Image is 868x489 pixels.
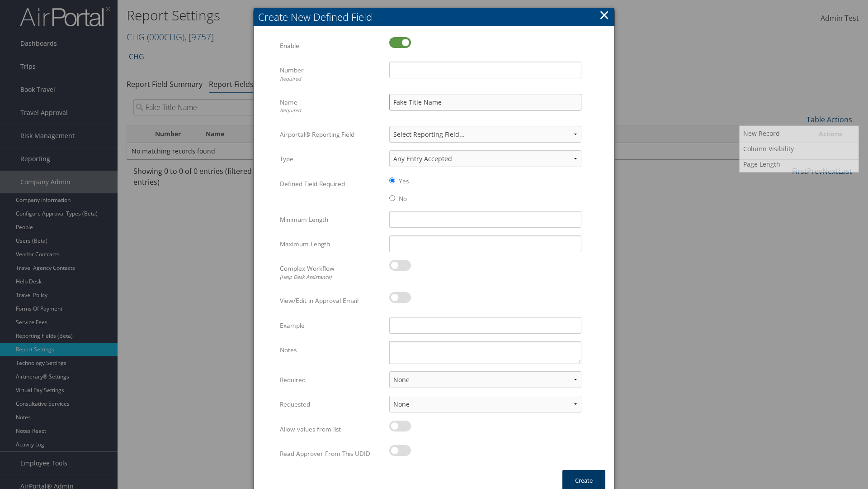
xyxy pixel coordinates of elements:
[258,10,614,24] div: Create New Defined Field
[280,150,382,168] label: Type
[280,292,382,309] label: View/Edit in Approval Email
[280,445,382,462] label: Read Approver From This UDID
[280,126,382,143] label: Airportal® Reporting Field
[740,157,859,172] a: Page Length
[280,94,382,119] label: Name
[280,341,382,359] label: Notes
[280,211,382,228] label: Minimum Length
[280,317,382,334] label: Example
[280,75,382,83] div: Required
[280,396,382,413] label: Requested
[280,273,382,281] div: (Help Desk Assistance)
[399,177,409,186] label: Yes
[740,126,859,141] a: New Record
[280,260,382,285] label: Complex Workflow
[740,141,859,157] a: Column Visibility
[280,62,382,86] label: Number
[280,371,382,388] label: Required
[280,175,382,192] label: Defined Field Required
[280,235,382,253] label: Maximum Length
[280,37,382,54] label: Enable
[399,194,407,203] label: No
[280,421,382,438] label: Allow values from list
[280,107,382,115] div: Required
[599,6,609,24] button: ×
